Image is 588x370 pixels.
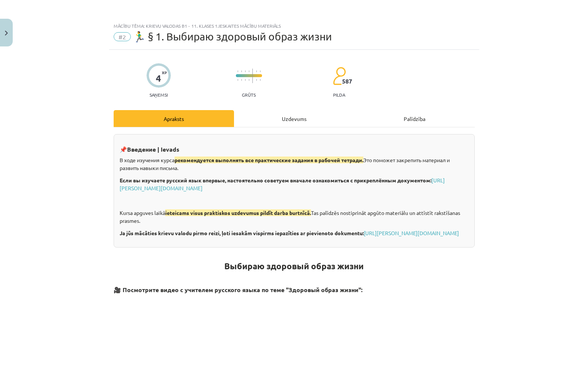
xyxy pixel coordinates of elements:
[342,78,352,85] span: 587
[114,32,131,41] span: #2
[133,30,332,43] span: 🏃‍♂️ § 1. Выбираю здоровый образ жизни
[256,79,257,81] img: icon-short-line-57e1e144782c952c97e751825c79c345078a6d821885a25fce030b3d8c18986b.svg
[224,261,364,272] strong: Выбираю здоровый образ жизни
[245,70,246,72] img: icon-short-line-57e1e144782c952c97e751825c79c345078a6d821885a25fce030b3d8c18986b.svg
[256,70,257,72] img: icon-short-line-57e1e144782c952c97e751825c79c345078a6d821885a25fce030b3d8c18986b.svg
[120,140,469,154] h3: 📌
[333,92,345,97] p: pilda
[242,92,256,97] p: Grūts
[237,70,238,72] img: icon-short-line-57e1e144782c952c97e751825c79c345078a6d821885a25fce030b3d8c18986b.svg
[147,92,171,97] p: Saņemsi
[241,70,242,72] img: icon-short-line-57e1e144782c952c97e751825c79c345078a6d821885a25fce030b3d8c18986b.svg
[162,70,167,75] span: XP
[241,79,242,81] img: icon-short-line-57e1e144782c952c97e751825c79c345078a6d821885a25fce030b3d8c18986b.svg
[333,67,346,85] img: students-c634bb4e5e11cddfef0936a35e636f08e4e9abd3cc4e673bd6f9a4125e45ecb1.svg
[237,79,238,81] img: icon-short-line-57e1e144782c952c97e751825c79c345078a6d821885a25fce030b3d8c18986b.svg
[5,31,8,36] img: icon-close-lesson-0947bae3869378f0d4975bcd49f059093ad1ed9edebbc8119c70593378902aed.svg
[114,23,475,28] div: Mācību tēma: Krievu valodas b1 - 11. klases 1.ieskaites mācību materiāls
[364,230,459,236] a: [URL][PERSON_NAME][DOMAIN_NAME]
[175,157,363,163] span: рекомендуется выполнять все практические задания в рабочей тетради.
[165,209,311,216] span: ieteicams visus praktiskos uzdevumus pildīt darba burtnīcā.
[127,145,179,153] strong: Введение | Ievads
[114,110,234,127] div: Apraksts
[249,70,249,72] img: icon-short-line-57e1e144782c952c97e751825c79c345078a6d821885a25fce030b3d8c18986b.svg
[249,79,249,81] img: icon-short-line-57e1e144782c952c97e751825c79c345078a6d821885a25fce030b3d8c18986b.svg
[260,70,261,72] img: icon-short-line-57e1e144782c952c97e751825c79c345078a6d821885a25fce030b3d8c18986b.svg
[120,209,469,225] p: Kursa apguves laikā Tas palīdzēs nostiprināt apgūto materiālu un attīstīt rakstīšanas prasmes.
[156,73,161,84] div: 4
[120,177,445,191] a: [URL][PERSON_NAME][DOMAIN_NAME]
[114,286,363,294] strong: 🎥 Посмотрите видео с учителем русского языка по теме "Здоровый образ жизни":
[120,230,364,236] strong: Ja jūs mācāties krievu valodu pirmo reizi, ļoti iesakām vispirms iepazīties ar pievienoto dokumentu:
[234,110,354,127] div: Uzdevums
[245,79,246,81] img: icon-short-line-57e1e144782c952c97e751825c79c345078a6d821885a25fce030b3d8c18986b.svg
[252,69,253,83] img: icon-long-line-d9ea69661e0d244f92f715978eff75569469978d946b2353a9bb055b3ed8787d.svg
[120,177,431,184] strong: Если вы изучаете русский язык впервые, настоятельно советуем вначале ознакомиться с прикреплённым...
[354,110,475,127] div: Palīdzība
[120,156,469,172] p: В ходе изучения курса Это поможет закрепить материал и развить навыки письма.
[260,79,261,81] img: icon-short-line-57e1e144782c952c97e751825c79c345078a6d821885a25fce030b3d8c18986b.svg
